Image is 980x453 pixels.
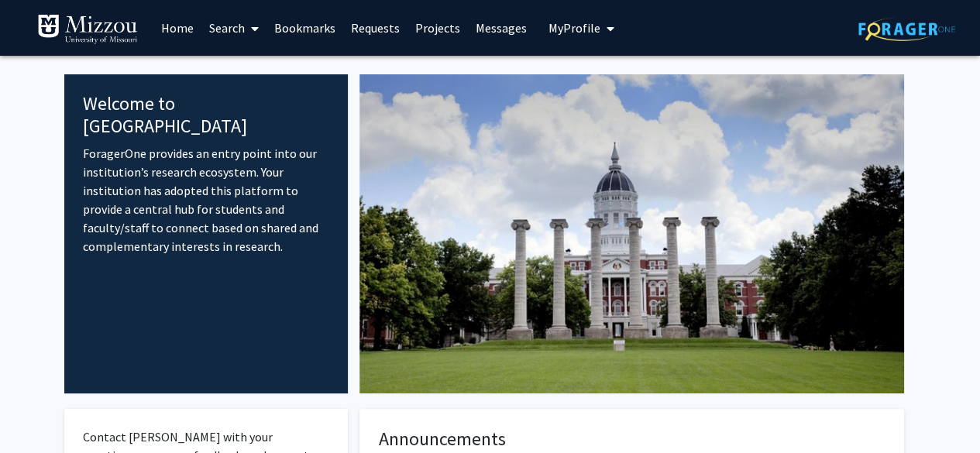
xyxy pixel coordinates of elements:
[153,1,201,55] a: Home
[201,1,266,55] a: Search
[548,20,600,36] span: My Profile
[343,1,407,55] a: Requests
[266,1,343,55] a: Bookmarks
[37,14,138,45] img: University of Missouri Logo
[858,17,955,41] img: ForagerOne Logo
[359,74,904,393] img: Cover Image
[407,1,468,55] a: Projects
[468,1,535,55] a: Messages
[83,93,330,138] h4: Welcome to [GEOGRAPHIC_DATA]
[12,383,66,441] iframe: Chat
[83,144,330,256] p: ForagerOne provides an entry point into our institution’s research ecosystem. Your institution ha...
[379,428,885,451] h4: Announcements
